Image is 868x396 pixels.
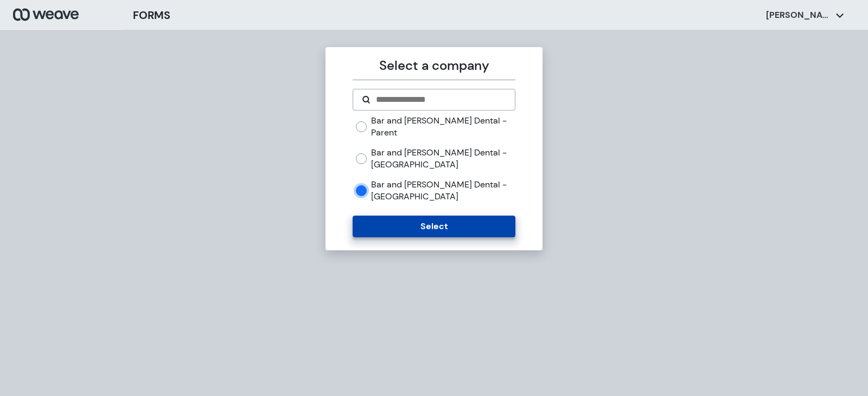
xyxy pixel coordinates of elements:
button: Select [353,216,515,237]
p: Select a company [353,56,515,75]
input: Search [375,93,506,106]
p: [PERSON_NAME] [766,9,831,21]
h3: FORMS [133,7,170,23]
label: Bar and [PERSON_NAME] Dental - [GEOGRAPHIC_DATA] [371,147,515,170]
label: Bar and [PERSON_NAME] Dental - [GEOGRAPHIC_DATA] [371,179,515,202]
label: Bar and [PERSON_NAME] Dental - Parent [371,115,515,138]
